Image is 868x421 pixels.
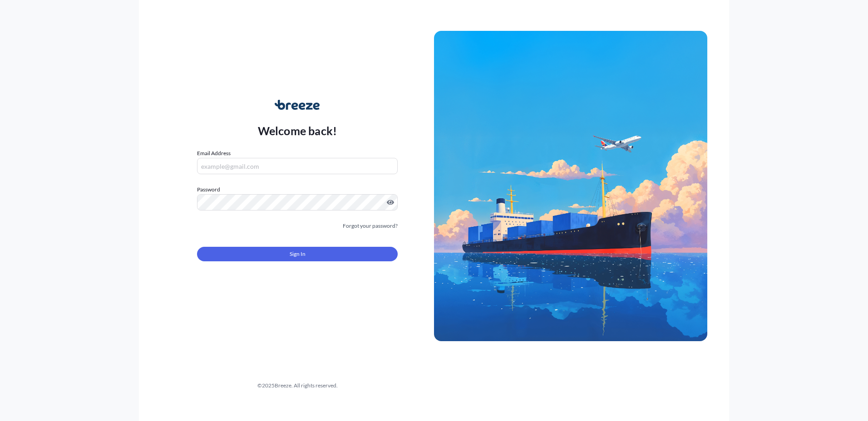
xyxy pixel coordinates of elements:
[387,199,394,206] button: Show password
[197,247,398,261] button: Sign In
[197,149,231,158] label: Email Address
[197,158,398,174] input: example@gmail.com
[290,250,306,259] span: Sign In
[343,221,398,230] a: Forgot your password?
[258,123,337,138] p: Welcome back!
[434,31,707,341] img: Ship illustration
[161,381,434,390] div: © 2025 Breeze. All rights reserved.
[197,185,398,194] label: Password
